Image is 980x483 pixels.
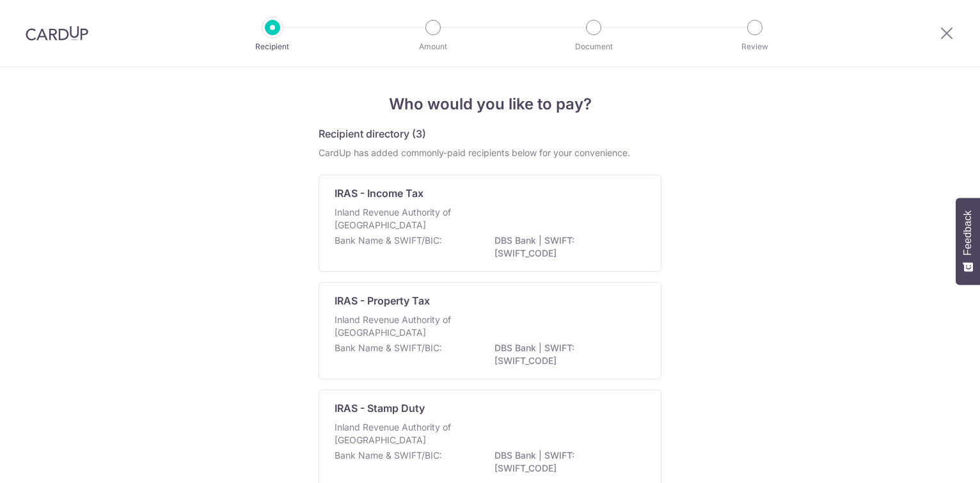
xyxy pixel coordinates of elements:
[962,210,974,255] span: Feedback
[494,234,638,260] p: DBS Bank | SWIFT: [SWIFT_CODE]
[335,313,470,339] p: Inland Revenue Authority of [GEOGRAPHIC_DATA]
[319,93,661,116] h4: Who would you like to pay?
[26,26,88,41] img: CardUp
[707,40,802,53] p: Review
[335,421,470,447] p: Inland Revenue Authority of [GEOGRAPHIC_DATA]
[319,146,661,159] div: CardUp has added commonly-paid recipients below for your convenience.
[335,400,425,416] p: IRAS - Stamp Duty
[335,206,470,232] p: Inland Revenue Authority of [GEOGRAPHIC_DATA]
[319,126,426,141] h5: Recipient directory (3)
[386,40,480,53] p: Amount
[335,186,423,201] p: IRAS - Income Tax
[956,198,980,285] button: Feedback - Show survey
[335,449,442,462] p: Bank Name & SWIFT/BIC:
[335,293,430,308] p: IRAS - Property Tax
[494,449,638,475] p: DBS Bank | SWIFT: [SWIFT_CODE]
[335,234,442,247] p: Bank Name & SWIFT/BIC:
[335,342,442,354] p: Bank Name & SWIFT/BIC:
[225,40,320,53] p: Recipient
[494,342,638,367] p: DBS Bank | SWIFT: [SWIFT_CODE]
[898,445,967,477] iframe: Opens a widget where you can find more information
[546,40,641,53] p: Document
